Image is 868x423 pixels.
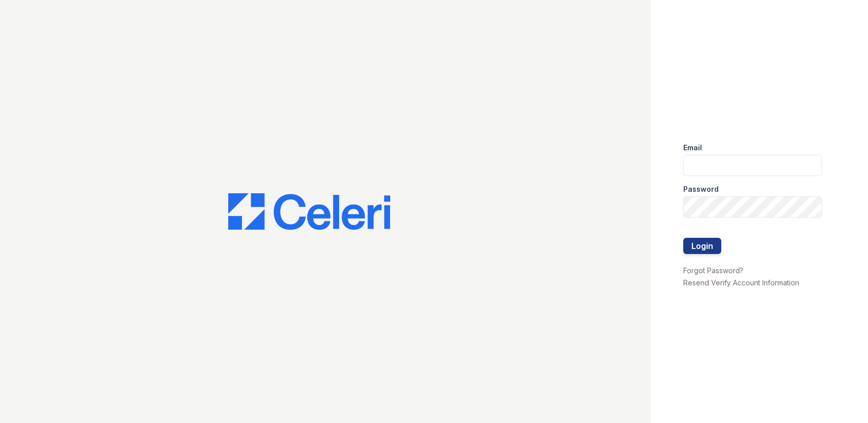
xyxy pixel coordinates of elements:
[683,238,721,254] button: Login
[683,266,743,275] a: Forgot Password?
[228,193,390,230] img: CE_Logo_Blue-a8612792a0a2168367f1c8372b55b34899dd931a85d93a1a3d3e32e68fde9ad4.png
[683,184,719,194] label: Password
[683,143,702,153] label: Email
[683,278,799,287] a: Resend Verify Account Information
